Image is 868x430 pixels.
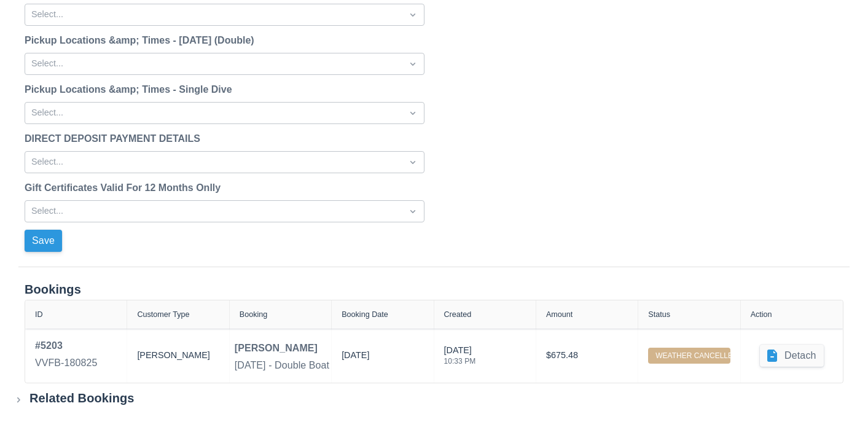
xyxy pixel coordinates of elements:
[444,344,476,372] div: [DATE]
[407,205,419,217] span: Dropdown icon
[444,310,472,319] div: Created
[342,349,369,367] div: [DATE]
[137,310,189,319] div: Customer Type
[25,282,843,297] div: Bookings
[35,310,43,319] div: ID
[751,310,772,319] div: Action
[25,131,205,146] label: DIRECT DEPOSIT PAYMENT DETAILS
[25,82,237,97] label: Pickup Locations &amp; Times - Single Dive
[235,341,318,356] div: [PERSON_NAME]
[648,348,730,364] label: WEATHER CANCELLED
[407,58,419,70] span: Dropdown icon
[35,338,97,353] div: # 5203
[342,310,388,319] div: Booking Date
[444,358,476,365] div: 10:33 PM
[25,33,259,48] label: Pickup Locations &amp; Times - [DATE] (Double)
[137,338,219,373] div: [PERSON_NAME]
[648,310,670,319] div: Status
[29,391,135,406] div: Related Bookings
[25,181,225,195] label: Gift Certificates Valid For 12 Months Onlly
[25,230,62,252] button: Save
[35,338,97,373] a: #5203VVFB-180825
[760,345,824,367] button: Detach
[546,310,573,319] div: Amount
[546,338,628,373] div: $675.48
[240,310,268,319] div: Booking
[407,107,419,119] span: Dropdown icon
[35,356,97,370] div: VVFB-180825
[407,156,419,168] span: Dropdown icon
[407,9,419,21] span: Dropdown icon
